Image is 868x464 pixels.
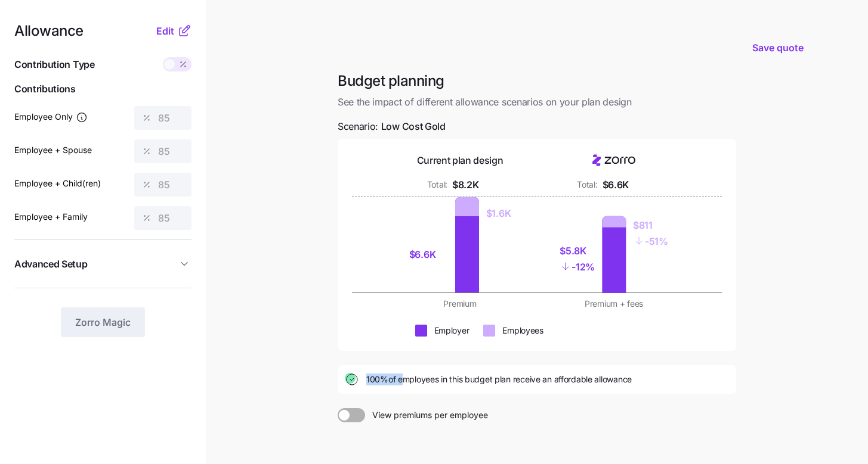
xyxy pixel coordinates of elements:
[502,325,543,337] div: Employees
[338,95,736,110] span: See the impact of different allowance scenarios on your plan design
[560,259,595,275] div: - 12%
[434,325,469,337] div: Employer
[544,298,684,310] div: Premium + fees
[156,24,174,38] span: Edit
[752,41,804,55] span: Save quote
[75,315,131,329] span: Zorro Magic
[14,82,191,96] span: Contributions
[61,307,145,337] button: Zorro Magic
[603,177,629,192] div: $6.6K
[390,298,530,310] div: Premium
[633,218,668,233] div: $811
[427,179,447,191] div: Total:
[14,144,92,157] label: Employee + Spouse
[452,177,478,192] div: $8.2K
[743,31,813,64] button: Save quote
[338,71,736,90] h1: Budget planning
[381,119,446,134] span: Low Cost Gold
[338,119,446,134] span: Scenario:
[577,179,597,191] div: Total:
[417,153,503,168] div: Current plan design
[365,408,488,422] span: View premiums per employee
[486,206,511,221] div: $1.6K
[14,210,88,223] label: Employee + Family
[14,250,191,279] button: Advanced Setup
[366,373,632,385] span: 100% of employees in this budget plan receive an affordable allowance
[14,257,88,272] span: Advanced Setup
[14,24,84,38] span: Allowance
[156,24,177,38] button: Edit
[14,57,95,72] span: Contribution Type
[409,247,448,262] div: $6.6K
[14,177,101,190] label: Employee + Child(ren)
[633,233,668,249] div: - 51%
[560,244,595,259] div: $5.8K
[14,110,88,123] label: Employee Only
